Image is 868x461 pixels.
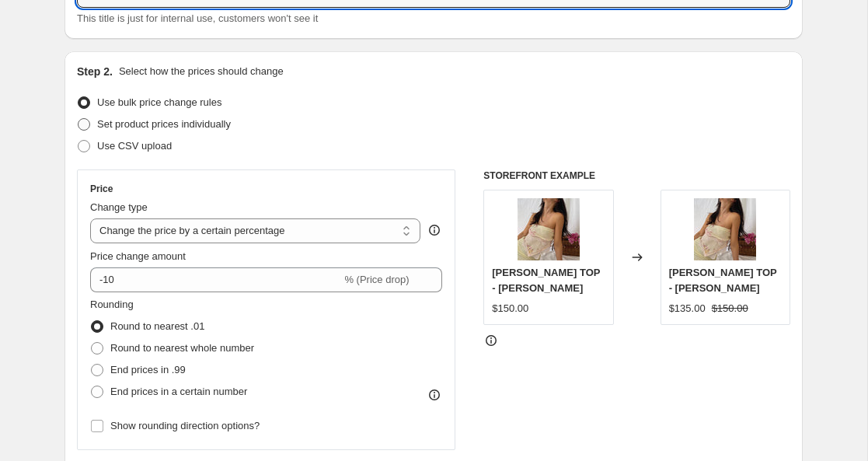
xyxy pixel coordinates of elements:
span: [PERSON_NAME] TOP - [PERSON_NAME] [492,267,600,294]
span: Show rounding direction options? [110,420,260,431]
span: Use CSV upload [97,140,172,152]
h3: Price [90,183,113,195]
span: [PERSON_NAME] TOP - [PERSON_NAME] [669,267,777,294]
span: Change type [90,201,148,213]
span: End prices in .99 [110,364,186,375]
h6: STOREFRONT EXAMPLE [483,169,790,182]
div: $135.00 [669,301,706,316]
div: help [427,222,442,238]
div: $150.00 [492,301,528,316]
img: valerie-top-rose-fleur-555489_80x.jpg [518,198,580,260]
span: Price change amount [90,250,186,262]
span: Use bulk price change rules [97,96,221,108]
input: -15 [90,267,341,292]
span: Rounding [90,299,134,310]
h2: Step 2. [77,64,113,79]
p: Select how the prices should change [119,64,284,79]
strike: $150.00 [712,301,748,316]
span: Set product prices individually [97,118,231,130]
span: % (Price drop) [344,274,409,285]
span: Round to nearest whole number [110,342,254,354]
span: This title is just for internal use, customers won't see it [77,12,318,24]
span: Round to nearest .01 [110,320,204,332]
span: End prices in a certain number [110,386,247,397]
img: valerie-top-rose-fleur-555489_80x.jpg [694,198,756,260]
